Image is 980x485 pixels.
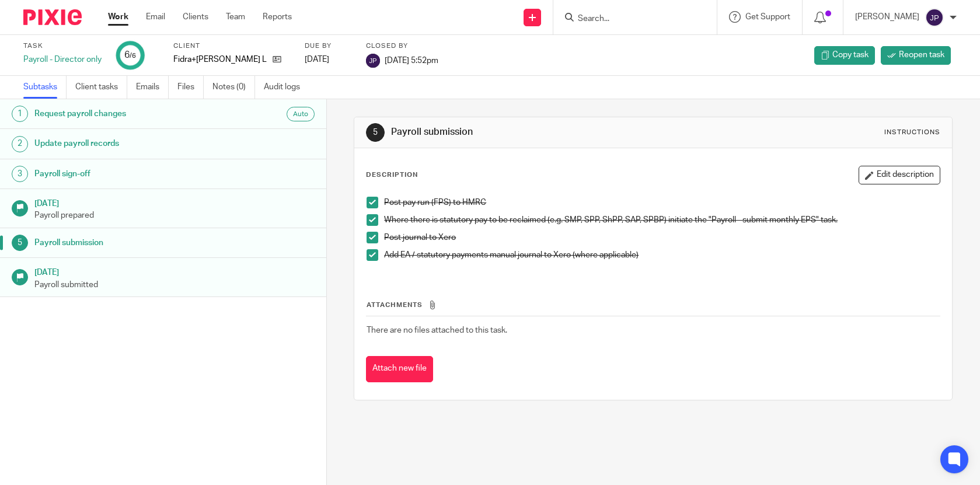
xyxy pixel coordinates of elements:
[366,54,380,68] img: svg%3E
[366,41,438,51] label: Closed by
[34,279,315,291] p: Payroll submitted
[226,11,245,23] a: Team
[384,197,940,208] p: Post pay run (FPS) to HMRC
[212,76,255,99] a: Notes (0)
[130,53,136,59] small: /6
[12,106,28,122] div: 1
[577,14,682,25] input: Search
[391,126,678,138] h1: Payroll submission
[385,56,438,64] span: [DATE] 5:52pm
[305,54,351,65] div: [DATE]
[34,210,315,221] p: Payroll prepared
[23,9,82,25] img: Pixie
[23,41,102,51] label: Task
[832,49,869,61] span: Copy task
[384,249,940,261] p: Add EA / statutory payments manual journal to Xero (where applicable)
[287,107,315,121] div: Auto
[366,170,418,180] p: Description
[34,234,221,252] h1: Payroll submission
[366,123,385,142] div: 5
[34,195,315,210] h1: [DATE]
[124,48,136,62] div: 6
[75,76,127,99] a: Client tasks
[384,214,940,226] p: Where there is statutory pay to be reclaimed (e.g. SMP, SPP, ShPP, SAP, SPBP) initiate the "Payro...
[23,76,67,99] a: Subtasks
[305,41,351,51] label: Due by
[34,165,221,183] h1: Payroll sign-off
[264,76,309,99] a: Audit logs
[34,105,221,123] h1: Request payroll changes
[384,232,940,243] p: Post journal to Xero
[34,135,221,152] h1: Update payroll records
[899,49,944,61] span: Reopen task
[814,46,875,65] a: Copy task
[855,11,919,23] p: [PERSON_NAME]
[881,46,951,65] a: Reopen task
[12,166,28,182] div: 3
[136,76,169,99] a: Emails
[884,128,940,137] div: Instructions
[367,302,423,308] span: Attachments
[263,11,292,23] a: Reports
[859,166,940,184] button: Edit description
[173,54,267,65] p: Fidra+[PERSON_NAME] Ltd
[366,356,433,382] button: Attach new file
[146,11,165,23] a: Email
[177,76,204,99] a: Files
[745,13,790,21] span: Get Support
[34,264,315,278] h1: [DATE]
[183,11,208,23] a: Clients
[108,11,128,23] a: Work
[12,136,28,152] div: 2
[173,41,290,51] label: Client
[925,8,944,27] img: svg%3E
[23,54,102,65] div: Payroll - Director only
[12,235,28,251] div: 5
[367,326,507,334] span: There are no files attached to this task.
